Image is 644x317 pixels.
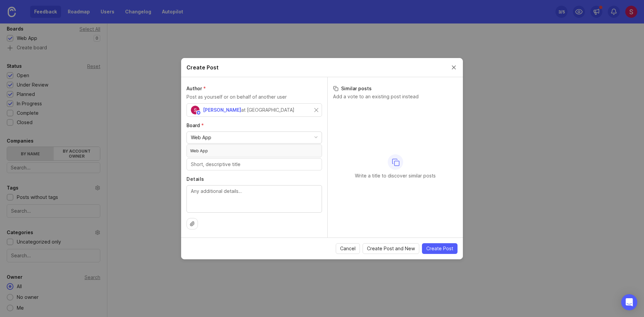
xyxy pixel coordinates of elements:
span: Board (required) [186,122,204,128]
span: Cancel [340,245,356,252]
input: Short, descriptive title [191,161,318,168]
div: Open Intercom Messenger [621,294,637,310]
span: Create Post and New [367,245,415,252]
div: Web App [187,145,322,157]
p: Write a title to discover similar posts [355,172,436,179]
label: Details [186,176,322,182]
button: Create Post [422,243,458,254]
div: at [GEOGRAPHIC_DATA] [241,106,294,114]
span: Create Post [426,245,453,252]
img: member badge [196,110,201,115]
div: Web App [191,134,211,141]
p: Post as yourself or on behalf of another user [186,93,322,101]
button: Create Post and New [363,243,419,254]
span: [PERSON_NAME] [203,107,241,113]
button: Close create post modal [450,64,458,71]
button: Cancel [336,243,360,254]
h3: Similar posts [333,85,458,92]
p: Add a vote to an existing post instead [333,93,458,100]
h2: Create Post [186,63,219,71]
img: Shohista Ergasheva [191,106,200,114]
span: Author (required) [186,86,206,91]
